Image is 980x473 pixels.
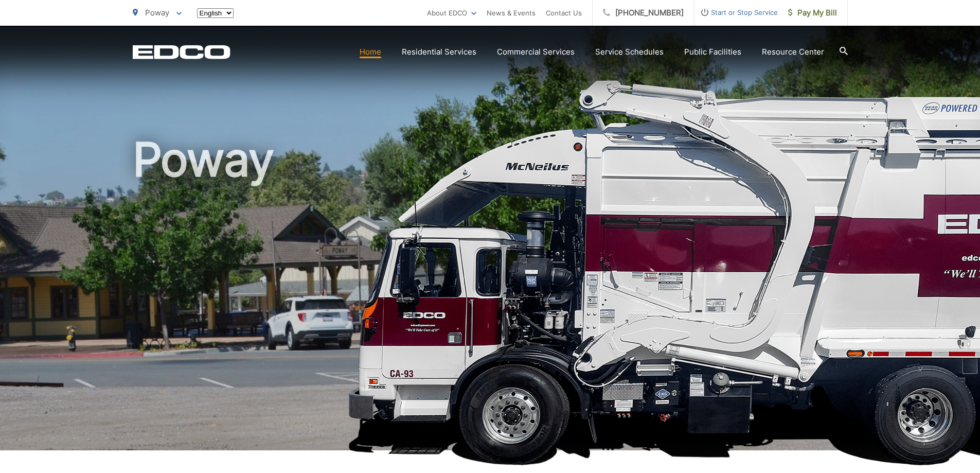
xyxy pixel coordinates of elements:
[684,46,741,58] a: Public Facilities
[197,8,234,18] select: Select a language
[360,46,381,58] a: Home
[595,46,664,58] a: Service Schedules
[133,45,230,59] a: EDCD logo. Return to the homepage.
[762,46,824,58] a: Resource Center
[546,7,582,19] a: Contact Us
[427,7,476,19] a: About EDCO
[133,134,848,460] h1: Poway
[497,46,575,58] a: Commercial Services
[487,7,536,19] a: News & Events
[402,46,476,58] a: Residential Services
[145,8,169,17] span: Poway
[788,7,837,19] span: Pay My Bill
